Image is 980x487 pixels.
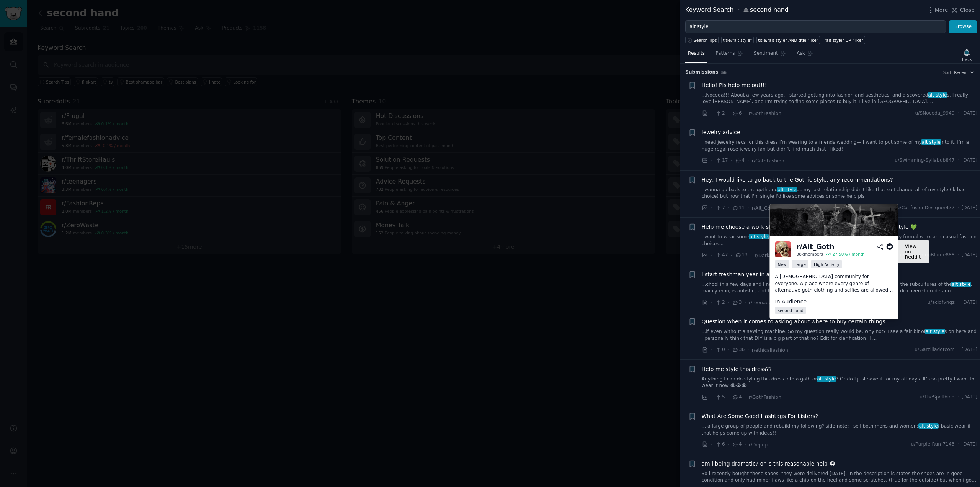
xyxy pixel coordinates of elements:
a: I start freshman year in a few days and I need advice, quickly.. [702,271,870,279]
span: · [711,204,712,212]
span: 4 [732,394,742,401]
span: Patterns [715,50,735,57]
div: "alt style" OR "like" [825,38,864,43]
span: · [731,251,732,259]
a: Jewelry advice [702,128,740,136]
a: What Are Some Good Hashtags For Listers? [702,412,818,420]
a: title:"alt style" [721,36,754,44]
div: Keyword Search second hand [685,5,789,15]
span: 56 [721,70,727,75]
span: u/Purple-Run-7143 [911,441,955,448]
span: 2 [715,110,725,117]
span: [DATE] [962,299,977,306]
a: ...Noceda!!! About a few years ago, I started getting into fashion and aesthetics, and discovered... [702,92,978,105]
button: Browse [949,20,977,33]
span: 2 [715,299,725,306]
span: alt style [928,92,947,98]
span: · [731,157,732,165]
a: Hey, I would like to go back to the Gothic style, any recommendations? [702,176,893,184]
div: 38k members [797,251,823,257]
span: 36 [732,346,745,353]
span: alt style [951,282,971,287]
span: Results [688,50,705,57]
span: 6 [715,441,725,448]
span: · [957,157,959,164]
a: Help me choose a work shoe that is versatile and fits the DA/Alt fashion style 💚 [702,223,917,231]
span: [DATE] [962,252,977,259]
span: alt style [777,187,797,192]
span: alt style [921,139,941,145]
span: 7 [715,205,725,212]
span: 11 [732,205,745,212]
button: Close [951,6,975,14]
span: 4 [735,157,745,164]
img: Alt_Goth [770,204,898,236]
span: in [736,7,740,14]
span: More [935,6,948,14]
span: [DATE] [962,346,977,353]
a: Anything I can do styling this dress into a goth oralt style? Or do I just save it for my off day... [702,376,978,389]
span: Submission s [685,69,719,76]
span: · [711,251,712,259]
button: Search Tips [685,36,719,44]
span: · [711,393,712,401]
span: · [750,251,752,259]
span: · [747,346,749,354]
div: High Activity [811,260,842,268]
span: 0 [715,346,725,353]
span: · [957,299,959,306]
a: So i recently bought these shoes. they were delivered [DATE]. in the description is states the sh... [702,471,978,484]
span: Recent [954,70,968,75]
div: Sort [943,70,952,75]
span: [DATE] [962,205,977,212]
a: am i being dramatic? or is this reasonable help 😭 [702,460,836,468]
span: Ask [797,50,805,57]
a: ... a large group of people and rebuild my following? side note: I sell both mens and womensalt s... [702,423,978,436]
a: Help me style this dress?? [702,365,772,373]
span: 17 [715,157,728,164]
span: Hello! Pls help me out!!! [702,81,767,89]
button: Recent [954,70,975,75]
span: u/SNoceda_9949 [915,110,954,117]
span: r/GothFashion [752,158,784,164]
span: · [728,393,729,401]
a: Results [685,48,707,63]
span: alt style [925,329,945,334]
div: 27.50 % / month [832,251,864,257]
span: · [957,205,959,212]
span: · [957,110,959,117]
span: · [711,157,712,165]
span: [DATE] [962,394,977,401]
span: · [745,109,746,117]
span: alt style [749,234,769,239]
span: u/ConfusionDesigner477 [897,205,955,212]
a: I want to wear somealt style/ dark academia / green academia clothing as part of my formal work a... [702,234,978,247]
a: Question when it comes to asking about where to buy certain things [702,318,885,326]
span: · [957,441,959,448]
span: alt style [817,376,836,382]
div: title:"alt style" AND title:"like" [758,38,818,43]
div: r/ Alt_Goth [797,242,835,252]
span: Sentiment [754,50,778,57]
span: r/Depop [749,442,768,448]
span: · [711,346,712,354]
div: Large [792,260,808,268]
a: Sentiment [751,48,789,63]
span: · [728,441,729,449]
span: r/DarkAcademia [755,253,793,258]
input: Try a keyword related to your business [685,20,946,33]
div: New [775,260,789,268]
span: [DATE] [962,157,977,164]
a: title:"alt style" AND title:"like" [756,36,820,44]
span: · [711,298,712,307]
span: · [745,441,746,449]
span: · [745,298,746,307]
span: u/Garzilladotcom [915,346,954,353]
span: · [747,204,749,212]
